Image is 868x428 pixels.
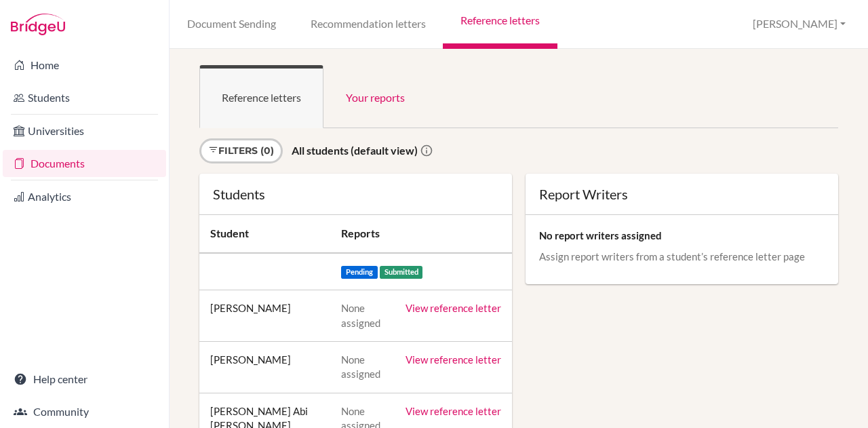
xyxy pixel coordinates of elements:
a: Community [3,398,166,425]
span: Submitted [380,266,423,279]
p: Assign report writers from a student’s reference letter page [539,250,825,263]
a: Students [3,84,166,111]
td: [PERSON_NAME] [199,290,330,342]
a: Documents [3,150,166,177]
td: [PERSON_NAME] [199,341,330,393]
a: View reference letter [406,405,501,417]
a: Home [3,52,166,79]
div: Report Writers [539,187,825,201]
button: [PERSON_NAME] [747,12,852,37]
th: Reports [330,215,512,253]
img: Bridge-U [11,14,65,35]
strong: All students (default view) [292,144,418,157]
th: Student [199,215,330,253]
a: Your reports [323,65,427,128]
span: Pending [341,266,378,279]
a: Help center [3,366,166,393]
a: Analytics [3,183,166,210]
span: None assigned [341,353,380,380]
a: Reference letters [199,65,323,128]
a: Filters (0) [199,138,283,163]
a: View reference letter [406,302,501,314]
a: View reference letter [406,353,501,366]
a: Universities [3,117,166,144]
span: None assigned [341,302,380,328]
div: Students [213,187,498,201]
p: No report writers assigned [539,229,825,242]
